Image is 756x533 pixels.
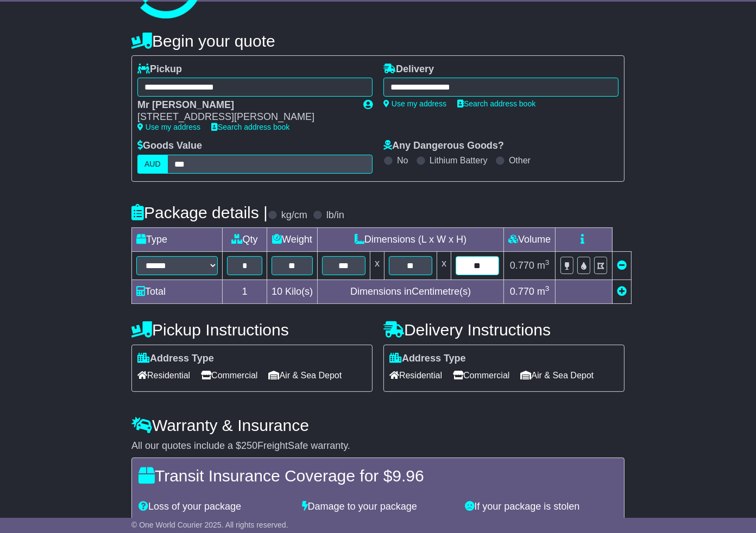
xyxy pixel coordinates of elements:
[137,140,202,152] label: Goods Value
[241,440,257,451] span: 250
[537,260,550,271] span: m
[138,467,618,485] h4: Transit Insurance Coverage for $
[131,204,268,221] h4: Package details |
[137,353,214,365] label: Address Type
[133,501,297,513] div: Loss of your package
[509,155,531,166] label: Other
[267,280,318,303] td: Kilo(s)
[383,140,504,152] label: Any Dangerous Goods?
[389,353,466,365] label: Address Type
[137,155,168,174] label: AUD
[137,111,352,123] div: [STREET_ADDRESS][PERSON_NAME]
[137,64,182,75] label: Pickup
[370,251,385,280] td: x
[397,155,408,166] label: No
[453,367,509,384] span: Commercial
[137,367,190,384] span: Residential
[318,227,504,251] td: Dimensions (L x W x H)
[267,227,318,251] td: Weight
[297,501,460,513] div: Damage to your package
[269,367,342,384] span: Air & Sea Depot
[131,32,625,50] h4: Begin your quote
[132,227,223,251] td: Type
[137,123,200,131] a: Use my address
[326,210,344,221] label: lb/in
[137,99,352,111] div: Mr [PERSON_NAME]
[504,227,556,251] td: Volume
[510,260,534,271] span: 0.770
[383,64,434,75] label: Delivery
[545,284,550,293] sup: 3
[537,286,550,297] span: m
[437,251,451,280] td: x
[131,521,288,529] span: © One World Courier 2025. All rights reserved.
[510,286,534,297] span: 0.770
[459,501,623,513] div: If your package is stolen
[389,367,442,384] span: Residential
[383,321,625,339] h4: Delivery Instructions
[223,227,267,251] td: Qty
[131,416,625,434] h4: Warranty & Insurance
[201,367,257,384] span: Commercial
[223,280,267,303] td: 1
[132,280,223,303] td: Total
[392,467,424,485] span: 9.96
[211,123,289,131] a: Search address book
[383,99,446,108] a: Use my address
[131,440,625,452] div: All our quotes include a $ FreightSafe warranty.
[318,280,504,303] td: Dimensions in Centimetre(s)
[457,99,535,108] a: Search address book
[281,210,307,221] label: kg/cm
[131,321,373,339] h4: Pickup Instructions
[545,258,550,266] sup: 3
[430,155,488,166] label: Lithium Battery
[617,260,627,271] a: Remove this item
[272,286,282,297] span: 10
[521,367,594,384] span: Air & Sea Depot
[617,286,627,297] a: Add new item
